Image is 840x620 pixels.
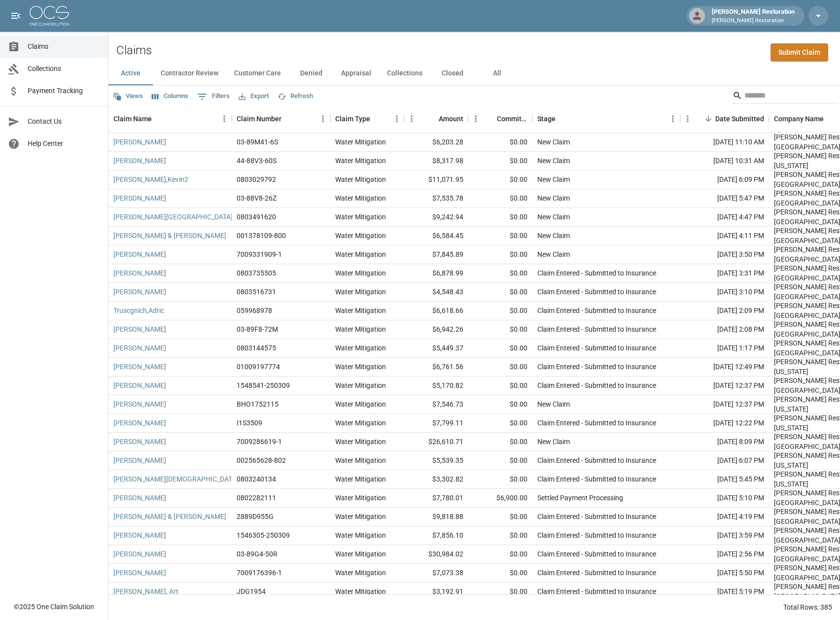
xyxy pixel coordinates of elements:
button: Appraisal [333,62,379,85]
div: Water Mitigation [335,437,386,447]
a: Truscgnich,Adric [113,306,164,315]
div: $5,539.35 [404,451,468,470]
a: [PERSON_NAME] [113,549,166,559]
button: open drawer [6,6,26,26]
div: $0.00 [468,358,532,377]
div: [DATE] 10:31 AM [680,152,769,171]
div: $0.00 [468,395,532,414]
a: [PERSON_NAME],Kevin2 [113,174,188,184]
div: [DATE] 5:45 PM [680,470,769,489]
div: 2889D955G [237,512,274,521]
a: Submit Claim [770,43,828,62]
div: [PERSON_NAME] Restoration [708,7,799,25]
div: New Claim [537,137,570,147]
div: 44-88V3-60S [237,156,277,166]
div: Water Mitigation [335,568,386,578]
div: Amount [404,105,468,133]
div: $7,845.89 [404,245,468,264]
a: [PERSON_NAME], Art [113,586,178,596]
div: $6,878.99 [404,264,468,283]
div: Water Mitigation [335,362,386,372]
div: Claim Entered - Submitted to Insurance [537,287,656,297]
div: 03-89G4-50R [237,549,278,559]
div: Total Rows: 385 [783,602,832,612]
div: $0.00 [468,526,532,545]
div: 001378109-800 [237,231,286,241]
div: [DATE] 4:19 PM [680,508,769,526]
div: Date Submitted [680,105,769,133]
a: [PERSON_NAME] [113,493,166,503]
div: dynamic tabs [108,62,840,85]
div: [DATE] 3:59 PM [680,526,769,545]
div: [DATE] 2:09 PM [680,302,769,320]
div: [DATE] 12:37 PM [680,395,769,414]
div: [DATE] 12:49 PM [680,358,769,377]
button: Menu [468,111,483,126]
button: Contractor Review [153,62,226,85]
div: $0.00 [468,583,532,601]
div: Stage [532,105,680,133]
div: I1S3509 [237,418,262,428]
div: $26,610.71 [404,433,468,451]
div: $0.00 [468,545,532,564]
div: [DATE] 6:07 PM [680,451,769,470]
div: 03-89M41-6S [237,137,278,147]
div: $3,192.91 [404,583,468,601]
div: [DATE] 8:09 PM [680,433,769,451]
a: [PERSON_NAME] [113,418,166,428]
div: 0803491620 [237,212,276,222]
div: Search [733,88,838,105]
div: [DATE] 5:47 PM [680,189,769,208]
a: [PERSON_NAME] [113,399,166,409]
button: Refresh [275,89,315,104]
div: [DATE] 11:10 AM [680,133,769,152]
div: 002565628-802 [237,455,286,465]
div: 0803144575 [237,343,276,353]
div: $0.00 [468,189,532,208]
a: [PERSON_NAME] [113,324,166,334]
div: [DATE] 5:10 PM [680,489,769,508]
div: $0.00 [468,339,532,358]
button: Closed [430,62,475,85]
button: Views [110,89,145,104]
div: Committed Amount [497,105,527,133]
div: 0803516731 [237,287,276,297]
div: [DATE] 6:09 PM [680,171,769,189]
div: Water Mitigation [335,306,386,315]
div: $6,761.56 [404,358,468,377]
div: 0803240134 [237,474,276,484]
a: [PERSON_NAME][DEMOGRAPHIC_DATA] & [PERSON_NAME] [113,474,298,484]
div: Claim Name [113,105,152,133]
div: $0.00 [468,152,532,171]
div: Claim Entered - Submitted to Insurance [537,586,656,596]
div: 0803735505 [237,268,276,278]
div: $0.00 [468,470,532,489]
div: Water Mitigation [335,512,386,521]
div: Water Mitigation [335,137,386,147]
div: New Claim [537,174,570,184]
div: Water Mitigation [335,268,386,278]
div: Water Mitigation [335,231,386,241]
div: $11,071.95 [404,171,468,189]
div: [DATE] 2:56 PM [680,545,769,564]
button: Menu [680,111,695,126]
div: New Claim [537,437,570,447]
div: Claim Number [232,105,330,133]
div: Claim Entered - Submitted to Insurance [537,324,656,334]
a: [PERSON_NAME] [113,287,166,297]
div: $3,302.82 [404,470,468,489]
div: $4,548.43 [404,283,468,302]
p: [PERSON_NAME] Restoration [712,17,795,25]
div: 1546305-250309 [237,530,290,540]
a: [PERSON_NAME] [113,156,166,166]
button: Sort [370,112,384,126]
div: JDG1954 [237,586,266,596]
div: Water Mitigation [335,193,386,203]
div: Stage [537,105,556,133]
div: Date Submitted [715,105,764,133]
div: [DATE] 3:31 PM [680,264,769,283]
button: Menu [389,111,404,126]
a: [PERSON_NAME] & [PERSON_NAME] [113,231,226,241]
div: Claim Entered - Submitted to Insurance [537,362,656,372]
span: Help Center [28,138,100,149]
